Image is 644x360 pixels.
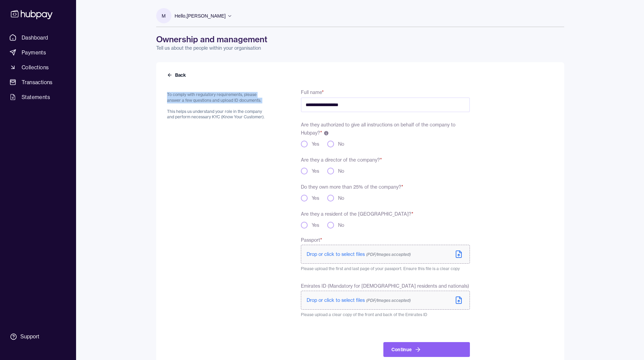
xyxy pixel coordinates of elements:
label: No [338,168,344,174]
a: Transactions [7,76,69,88]
p: To comply with regulatory requirements, please answer a few questions and upload ID documents. Th... [167,92,269,120]
span: (PDF/Images accepted) [366,252,411,257]
span: Transactions [22,78,53,86]
a: Support [7,330,69,344]
label: Yes [312,195,319,201]
label: No [338,195,344,201]
a: Dashboard [7,31,69,44]
span: Drop or click to select files [307,251,411,257]
h1: Ownership and management [156,34,564,45]
a: Payments [7,46,69,58]
label: Are they authorized to give all instructions on behalf of the company to Hubpay? [301,122,455,136]
a: Collections [7,61,69,73]
label: Yes [312,168,319,174]
p: Tell us about the people within your organisation [156,45,564,51]
label: Full name [301,89,324,95]
label: Yes [312,141,319,147]
label: Do they own more than 25% of the company? [301,184,403,190]
label: Yes [312,222,319,229]
span: Dashboard [22,33,48,42]
span: Please upload a clear copy of the front and back of the Emirates ID [301,312,427,317]
span: Drop or click to select files [307,297,411,303]
label: No [338,141,344,147]
div: Support [20,333,39,340]
label: Emirates ID (Mandatory for [DEMOGRAPHIC_DATA] residents and nationals) [301,283,470,289]
label: Are they a director of the company? [301,157,382,163]
p: M [162,12,166,20]
span: Payments [22,48,46,56]
label: Passport [301,237,470,243]
button: Continue [383,342,470,357]
label: No [338,222,344,229]
span: Statements [22,93,50,101]
span: (PDF/Images accepted) [366,298,411,303]
span: Please upload the first and last page of your passport. Ensure this file is a clear copy [301,266,460,271]
span: Collections [22,63,49,71]
p: Hello, [PERSON_NAME] [175,12,226,20]
label: Are they a resident of the [GEOGRAPHIC_DATA]? [301,211,413,217]
a: Statements [7,91,69,103]
button: Back [167,72,187,78]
